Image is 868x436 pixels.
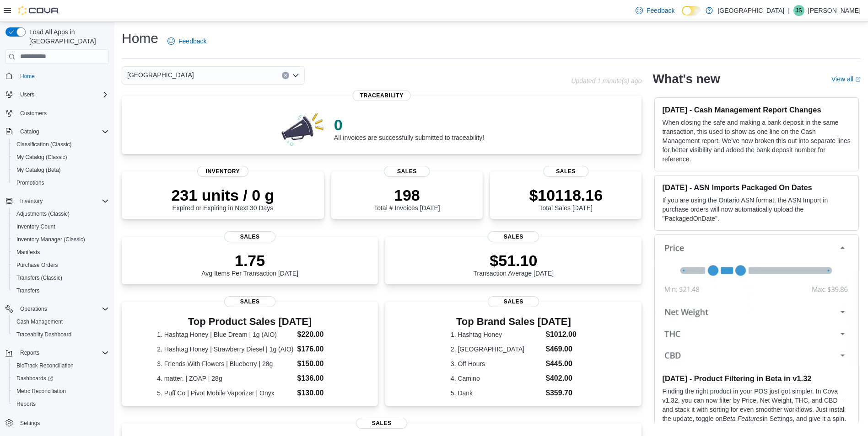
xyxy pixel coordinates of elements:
p: $10118.16 [529,186,603,204]
button: Adjustments (Classic) [9,207,113,220]
button: Operations [16,303,51,314]
dd: $130.00 [297,388,343,399]
dt: 2. Hashtag Honey | Strawberry Diesel | 1g (AIO) [157,345,293,354]
span: Manifests [13,247,109,258]
span: Adjustments (Classic) [13,208,109,219]
span: Reports [20,349,39,356]
p: Updated 1 minute(s) ago [571,77,642,85]
span: Users [16,89,109,100]
span: My Catalog (Beta) [13,165,109,175]
button: Operations [2,303,113,315]
button: Classification (Classic) [9,138,113,151]
button: Inventory Manager (Classic) [9,233,113,246]
p: [GEOGRAPHIC_DATA] [717,5,784,16]
span: My Catalog (Classic) [16,154,67,161]
div: Transaction Average [DATE] [474,251,554,277]
span: Purchase Orders [13,260,109,271]
span: Load All Apps in [GEOGRAPHIC_DATA] [26,27,109,46]
dt: 3. Off Hours [451,359,542,368]
span: Sales [543,166,588,177]
span: Cash Management [16,318,63,325]
span: Feedback [647,6,674,15]
span: Traceabilty Dashboard [13,329,109,340]
h3: [DATE] - Product Filtering in Beta in v1.32 [662,374,851,383]
button: Clear input [282,72,289,79]
button: Purchase Orders [9,259,113,271]
span: Inventory Manager (Classic) [16,236,85,243]
dt: 5. Puff Co | Pivot Mobile Vaporizer | Onyx [157,388,293,398]
button: Manifests [9,246,113,259]
button: Customers [2,106,113,120]
span: Inventory [16,196,109,207]
a: Transfers [13,285,43,296]
button: Traceabilty Dashboard [9,328,113,341]
button: Open list of options [292,72,299,79]
dd: $150.00 [297,358,343,369]
button: Settings [2,416,113,429]
button: BioTrack Reconciliation [9,359,113,372]
p: If you are using the Ontario ASN format, the ASN Import in purchase orders will now automatically... [662,196,851,223]
div: Total Sales [DATE] [529,186,603,212]
h1: Home [122,29,158,48]
div: All invoices are successfully submitted to traceability! [334,116,484,141]
dd: $136.00 [297,373,343,384]
p: 231 units / 0 g [171,186,274,204]
a: Dashboards [13,373,57,384]
span: Classification (Classic) [13,139,109,150]
span: Transfers [13,285,109,296]
span: Sales [224,231,275,242]
button: My Catalog (Beta) [9,164,113,176]
span: Feedback [178,37,206,46]
span: Catalog [20,128,39,135]
a: My Catalog (Beta) [13,165,65,175]
span: Dashboards [16,375,53,382]
button: Reports [2,346,113,359]
span: Transfers [16,287,39,294]
button: Users [16,89,38,100]
dd: $1012.00 [546,329,577,340]
a: View allExternal link [831,75,861,83]
a: Classification (Classic) [13,139,75,150]
p: 198 [374,186,440,204]
span: Cash Management [13,316,109,327]
button: Inventory Count [9,220,113,233]
a: Cash Management [13,316,66,327]
a: Metrc Reconciliation [13,386,70,397]
div: Total # Invoices [DATE] [374,186,440,212]
a: Purchase Orders [13,260,62,271]
a: Reports [13,399,39,409]
svg: External link [855,77,861,82]
span: My Catalog (Beta) [16,166,61,174]
a: Adjustments (Classic) [13,208,73,219]
img: Cova [18,6,59,15]
a: Settings [16,418,43,429]
button: Inventory [16,196,46,207]
span: Transfers (Classic) [16,274,62,282]
span: Inventory [197,166,248,177]
span: Catalog [16,126,109,137]
dd: $176.00 [297,344,343,355]
button: Promotions [9,176,113,189]
dd: $469.00 [546,344,577,355]
span: Operations [20,305,47,313]
a: Inventory Count [13,221,59,232]
p: $51.10 [474,251,554,270]
p: 0 [334,116,484,134]
span: Inventory Manager (Classic) [13,234,109,245]
div: Expired or Expiring in Next 30 Days [171,186,274,212]
dd: $220.00 [297,329,343,340]
p: 1.75 [201,251,298,270]
span: Traceability [353,90,411,101]
dt: 4. matter. | ZOAP | 28g [157,374,293,383]
a: Customers [16,108,50,119]
dt: 3. Friends With Flowers | Blueberry | 28g [157,359,293,368]
span: Customers [16,107,109,119]
dt: 1. Hashtag Honey [451,330,542,339]
h3: Top Brand Sales [DATE] [451,316,577,327]
span: Settings [16,417,109,428]
span: Reports [16,347,109,358]
span: Sales [356,418,407,429]
em: Beta Features [722,415,763,422]
dd: $359.70 [546,388,577,399]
